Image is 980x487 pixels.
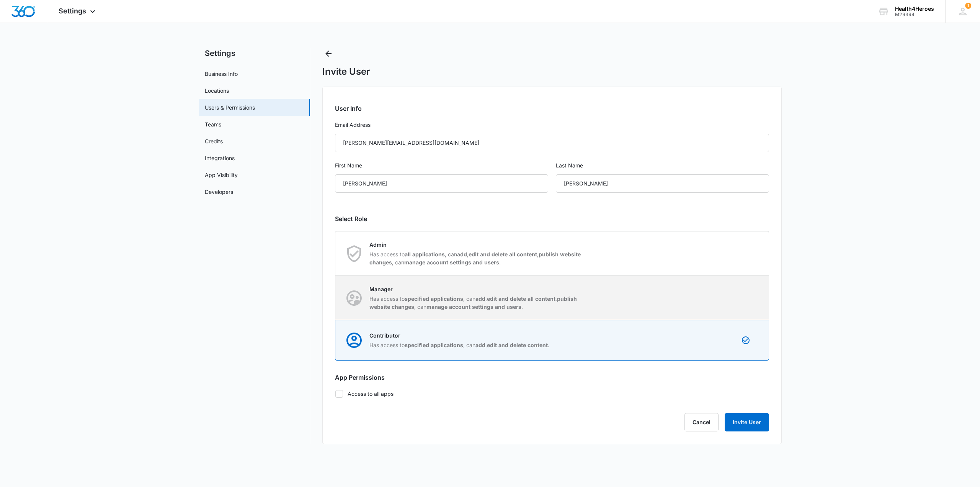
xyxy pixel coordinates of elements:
strong: edit and delete all content [469,251,537,257]
a: Credits [205,137,223,145]
strong: manage account settings and users [404,259,499,266]
span: Settings [59,7,86,15]
h1: Invite User [322,66,370,77]
a: Business Info [205,70,238,78]
strong: edit and delete content [487,342,548,348]
h2: App Permissions [335,373,769,382]
strong: specified applications [405,295,463,302]
label: First Name [335,161,548,170]
label: Last Name [556,161,769,170]
p: Has access to , can , , , can . [369,250,585,266]
a: Users & Permissions [205,103,255,112]
h2: User Info [335,104,769,113]
a: Integrations [205,154,235,162]
strong: manage account settings and users [426,303,521,310]
p: Contributor [369,331,549,339]
a: Developers [205,188,233,196]
button: Invite User [725,413,769,431]
p: Admin [369,241,585,249]
label: Email Address [335,121,769,129]
a: App Visibility [205,171,238,179]
span: 1 [965,3,971,9]
div: account id [895,12,934,17]
strong: edit and delete all content [487,295,555,302]
strong: specified applications [405,342,463,348]
p: Has access to , can , . [369,341,549,349]
strong: add [475,342,485,348]
div: notifications count [965,3,971,9]
strong: add [475,295,485,302]
h2: Select Role [335,214,769,223]
button: Cancel [684,413,719,431]
a: Teams [205,120,221,128]
a: Locations [205,87,229,95]
button: Back [322,48,335,60]
p: Has access to , can , , , can . [369,295,585,311]
h2: Settings [199,48,310,59]
strong: add [457,251,467,257]
label: Access to all apps [335,390,769,398]
div: account name [895,6,934,12]
strong: all applications [405,251,445,257]
p: Manager [369,285,585,293]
